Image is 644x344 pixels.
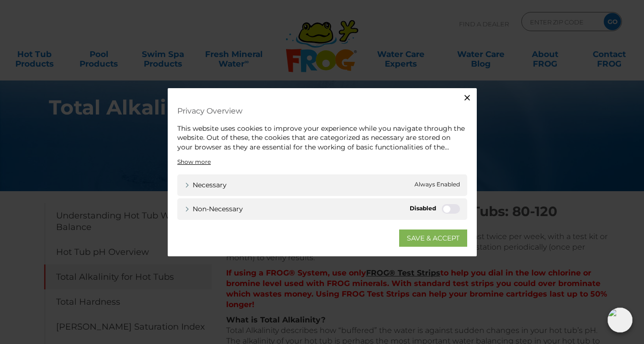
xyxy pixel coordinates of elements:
a: Necessary [184,180,227,190]
a: Non-necessary [184,204,243,214]
h4: Privacy Overview [177,102,467,119]
span: Always Enabled [414,180,460,190]
div: This website uses cookies to improve your experience while you navigate through the website. Out ... [177,124,467,152]
a: SAVE & ACCEPT [399,229,467,247]
img: openIcon [608,308,632,333]
a: Show more [177,158,211,166]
